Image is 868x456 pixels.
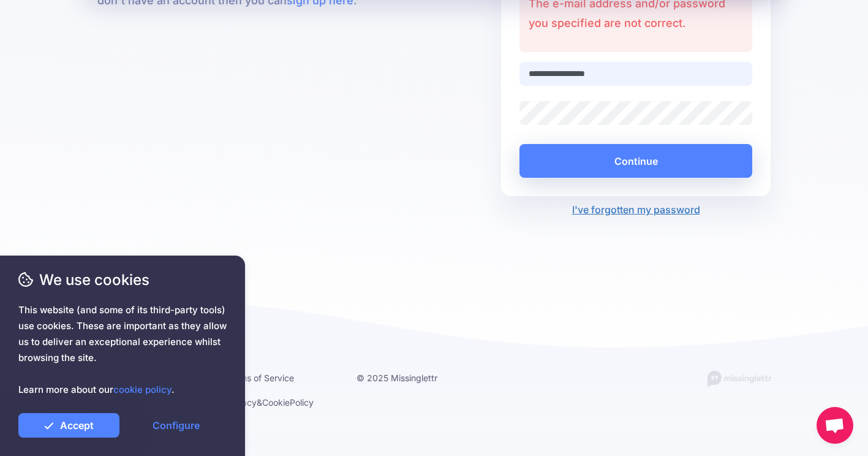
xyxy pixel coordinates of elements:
[113,384,172,395] a: cookie policy
[262,397,290,408] a: Cookie
[817,407,853,444] a: Open chat
[18,413,119,438] a: Accept
[227,395,338,410] li: & Policy
[227,373,294,383] a: Terms of Service
[519,144,753,178] button: Continue
[18,302,227,398] span: This website (and some of its third-party tools) use cookies. These are important as they allow u...
[18,269,227,291] span: We use cookies
[126,413,227,438] a: Configure
[357,370,468,386] li: © 2025 Missinglettr
[572,203,700,216] a: I've forgotten my password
